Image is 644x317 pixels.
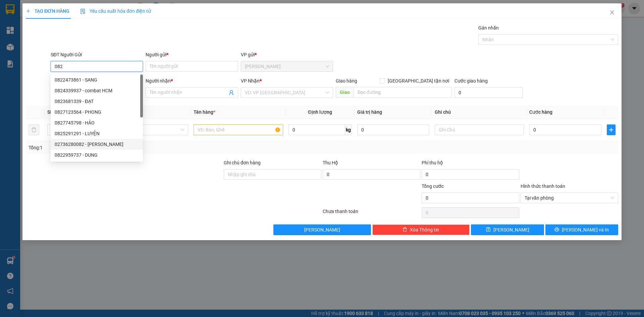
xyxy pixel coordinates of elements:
b: Vòng Xoay Cao Tốc - Thân Cửu Nghĩa [3,37,41,57]
button: printer[PERSON_NAME] và In [545,224,618,235]
img: icon [80,9,86,14]
div: 0825291291 - LUYỆN [51,128,143,139]
label: Hình thức thanh toán [521,183,565,189]
button: save[PERSON_NAME] [471,224,544,235]
span: Tổng cước [422,183,444,189]
div: 0827123564 - PHONG [55,108,139,116]
li: Tân Lập Thành [3,3,97,16]
span: Định lượng [308,109,332,115]
input: Ghi Chú [435,124,524,135]
div: 0823681339 - ĐẠT [55,98,139,105]
div: 0823681339 - ĐẠT [51,96,143,107]
li: VP [PERSON_NAME] [3,29,46,36]
span: VP Nhận [241,78,260,84]
li: VP [GEOGRAPHIC_DATA] [46,29,89,51]
button: delete [29,124,39,135]
input: Ghi chú đơn hàng [224,169,321,180]
div: 0825291291 - LUYỆN [55,130,139,137]
span: save [486,227,491,232]
div: 0827745798 - HẢO [55,119,139,126]
span: SL [47,109,53,115]
span: Cước hàng [529,109,552,115]
span: user-add [229,90,234,95]
div: Người gửi [146,51,238,58]
span: close [609,10,615,15]
span: Thu Hộ [323,160,338,165]
span: Khác [103,125,184,135]
span: plus [26,9,31,13]
input: Dọc đường [354,87,452,98]
input: 0 [357,124,429,135]
span: TẠO ĐƠN HÀNG [26,8,69,14]
span: Giao hàng [336,78,357,84]
button: deleteXóa Thông tin [372,224,470,235]
label: Ghi chú đơn hàng [224,160,261,165]
div: 0822473861 - SANG [55,76,139,84]
span: Yêu cầu xuất hóa đơn điện tử [80,8,151,14]
div: 0822959737 - DUNG [51,150,143,160]
span: [PERSON_NAME] [304,226,340,233]
div: VP gửi [241,51,333,58]
span: Cao Tốc [245,61,329,71]
span: Xóa Thông tin [410,226,439,233]
div: Người nhận [146,77,238,85]
label: Gán nhãn [478,25,499,31]
span: kg [345,124,352,135]
button: [PERSON_NAME] [273,224,371,235]
span: [PERSON_NAME] và In [562,226,609,233]
span: Tên hàng [194,109,215,115]
span: printer [554,227,559,232]
span: [GEOGRAPHIC_DATA] tận nơi [385,77,452,85]
div: 0822473861 - SANG [51,74,143,85]
div: 02736280082 - [PERSON_NAME] [55,141,139,148]
span: environment [3,37,8,42]
div: 0824339937 - combat HCM [51,85,143,96]
span: [PERSON_NAME] [493,226,529,233]
span: Giá trị hàng [357,109,382,115]
button: Close [603,3,622,22]
div: Phí thu hộ [422,159,519,169]
label: Cước giao hàng [454,78,488,84]
div: 0827745798 - HẢO [51,117,143,128]
div: Tổng: 1 [29,144,249,151]
div: SĐT Người Gửi [51,51,143,58]
span: plus [607,127,615,133]
input: Cước giao hàng [454,87,523,98]
th: Ghi chú [432,106,527,119]
div: Chưa thanh toán [322,208,421,219]
button: plus [607,124,615,135]
div: 0824339937 - combat HCM [55,87,139,94]
span: Giao [336,87,354,98]
span: Tại văn phòng [525,193,614,203]
input: VD: Bàn, Ghế [194,124,283,135]
div: 0822959737 - DUNG [55,151,139,159]
div: 0827123564 - PHONG [51,107,143,117]
span: delete [402,227,407,232]
div: 02736280082 - HOÀI THANH [51,139,143,150]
